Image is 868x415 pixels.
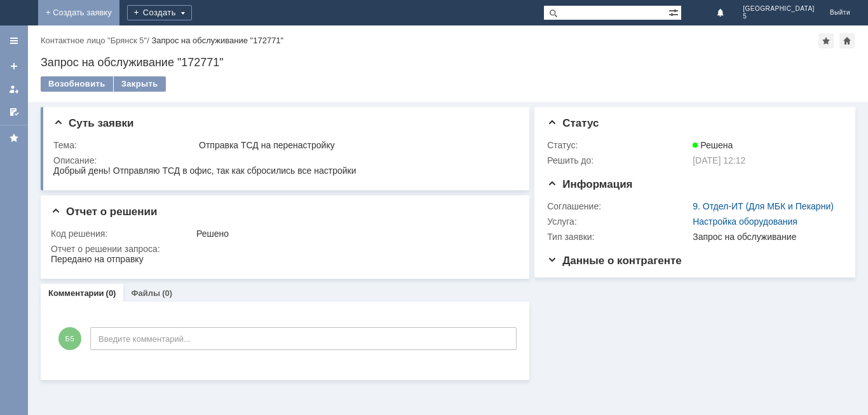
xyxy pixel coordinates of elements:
div: Отправка ТСД на перенастройку [199,140,512,150]
div: / [41,36,151,45]
div: Решено [196,229,512,239]
span: Информация [547,178,632,190]
a: Мои заявки [4,79,24,99]
a: Файлы [131,288,160,298]
div: Отчет о решении запроса: [51,244,515,254]
div: (0) [106,288,116,298]
span: [GEOGRAPHIC_DATA] [743,5,815,13]
div: Статус: [547,140,690,150]
span: Суть заявки [53,117,133,129]
span: Данные о контрагенте [547,255,682,267]
a: Комментарии [48,288,104,298]
a: Контактное лицо "Брянск 5" [41,36,147,45]
div: Тема: [53,140,196,150]
div: Сделать домашней страницей [839,33,855,48]
div: Запрос на обслуживание "172771" [151,36,283,45]
span: 5 [743,13,815,20]
div: Запрос на обслуживание [693,232,837,242]
a: Создать заявку [4,56,24,76]
div: Добавить в избранное [818,33,834,48]
span: Расширенный поиск [668,6,681,18]
div: Тип заявки: [547,232,690,242]
div: (0) [162,288,172,298]
span: Статус [547,117,599,129]
div: Описание: [53,155,515,165]
span: [DATE] 12:12 [693,155,745,165]
span: Б5 [58,327,81,350]
div: Код решения: [51,229,194,239]
a: Настройка оборудования [693,216,797,227]
span: Решена [693,140,733,150]
div: Услуга: [547,216,690,227]
div: Решить до: [547,155,690,165]
div: Создать [127,5,192,20]
div: Запрос на обслуживание "172771" [41,56,855,69]
span: Отчет о решении [51,206,157,218]
div: Соглашение: [547,201,690,211]
a: Мои согласования [4,102,24,122]
a: 9. Отдел-ИТ (Для МБК и Пекарни) [693,201,834,211]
